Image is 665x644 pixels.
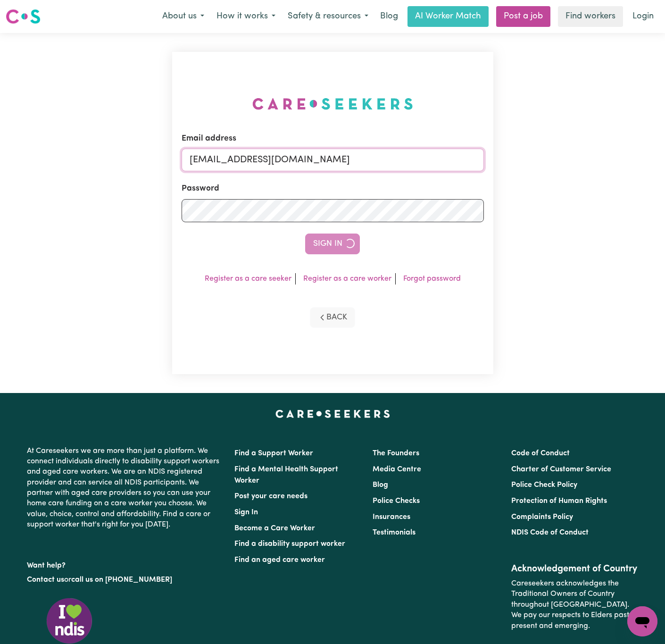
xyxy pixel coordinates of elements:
a: Post a job [496,6,550,27]
a: Police Checks [373,497,420,505]
a: Find workers [558,6,623,27]
p: Want help? [27,557,223,571]
img: Careseekers logo [6,8,41,25]
a: Find an aged care worker [234,556,325,564]
a: Register as a care seeker [205,275,291,283]
a: Post your care needs [234,493,308,500]
a: Login [627,6,659,27]
button: Safety & resources [282,7,374,26]
a: Contact us [27,576,64,584]
p: or [27,571,223,589]
a: NDIS Code of Conduct [511,529,589,536]
a: Protection of Human Rights [511,497,607,505]
a: Find a Mental Health Support Worker [234,466,338,485]
a: Careseekers home page [275,410,390,418]
a: call us on [PHONE_NUMBER] [71,576,172,584]
a: Register as a care worker [303,275,391,283]
input: Email address [182,149,484,171]
label: Password [182,183,219,195]
a: Forgot password [403,275,461,283]
a: Blog [374,6,404,27]
a: The Founders [373,450,419,457]
a: Become a Care Worker [234,525,315,532]
a: Find a Support Worker [234,450,313,457]
a: Media Centre [373,466,421,473]
a: Find a disability support worker [234,540,345,548]
a: Police Check Policy [511,481,577,489]
button: About us [156,7,210,26]
iframe: Button to launch messaging window [627,606,657,636]
a: Charter of Customer Service [511,466,611,473]
label: Email address [182,133,236,145]
a: Blog [373,481,388,489]
a: Sign In [234,509,258,516]
h2: Acknowledgement of Country [511,563,638,575]
a: Careseekers logo [6,6,41,27]
p: At Careseekers we are more than just a platform. We connect individuals directly to disability su... [27,442,223,534]
a: Complaints Policy [511,513,573,521]
a: Testimonials [373,529,416,536]
p: Careseekers acknowledges the Traditional Owners of Country throughout [GEOGRAPHIC_DATA]. We pay o... [511,575,638,635]
a: Insurances [373,513,410,521]
button: How it works [210,7,282,26]
a: Code of Conduct [511,450,570,457]
a: AI Worker Match [407,6,489,27]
